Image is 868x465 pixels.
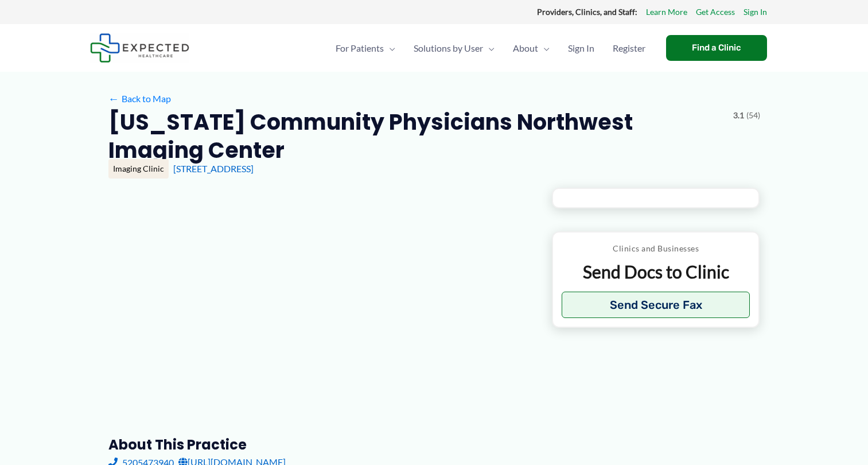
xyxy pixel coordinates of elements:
p: Send Docs to Clinic [562,261,750,283]
img: Expected Healthcare Logo - side, dark font, small [90,33,189,63]
a: ←Back to Map [108,90,171,107]
a: Sign In [744,5,767,20]
nav: Primary Site Navigation [326,28,655,68]
span: (54) [746,108,760,123]
a: Sign In [559,28,604,68]
a: Find a Clinic [666,35,767,61]
p: Clinics and Businesses [562,241,750,256]
span: Menu Toggle [483,28,495,68]
span: Solutions by User [414,28,483,68]
h3: About this practice [108,436,534,454]
a: [STREET_ADDRESS] [173,163,254,174]
span: Register [613,28,645,68]
a: Register [604,28,655,68]
a: AboutMenu Toggle [504,28,559,68]
span: Sign In [568,28,594,68]
span: About [513,28,538,68]
span: 3.1 [733,108,744,123]
a: For PatientsMenu Toggle [326,28,404,68]
div: Imaging Clinic [108,159,169,179]
span: For Patients [336,28,384,68]
span: Menu Toggle [384,28,395,68]
span: ← [108,93,119,104]
a: Get Access [696,5,735,20]
strong: Providers, Clinics, and Staff: [537,7,637,17]
h2: [US_STATE] Community Physicians Northwest Imaging Center [108,108,724,165]
button: Send Secure Fax [562,292,750,318]
a: Learn More [646,5,687,20]
span: Menu Toggle [538,28,550,68]
a: Solutions by UserMenu Toggle [404,28,504,68]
